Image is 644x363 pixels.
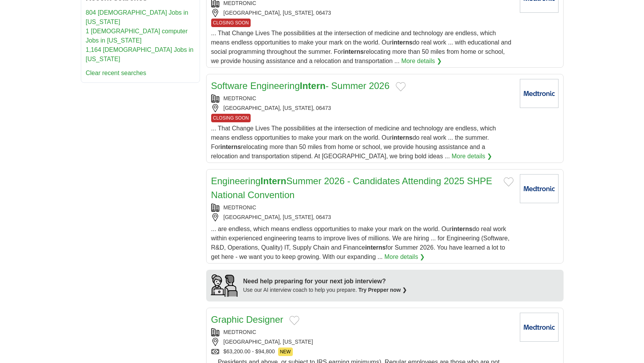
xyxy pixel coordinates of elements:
span: ... That Change Lives The possibilities at the intersection of medicine and technology are endles... [211,30,511,64]
div: $63,200.00 - $94,800 [211,348,514,356]
a: MEDTRONIC [224,329,256,335]
a: More details ❯ [384,252,425,262]
div: [GEOGRAPHIC_DATA], [US_STATE] [211,338,514,346]
div: [GEOGRAPHIC_DATA], [US_STATE], 06473 [211,104,514,112]
a: Software EngineeringIntern- Summer 2026 [211,80,390,91]
img: Medtronic logo [520,174,559,203]
strong: interns [220,144,241,150]
strong: Intern [300,80,326,91]
strong: interns [392,39,412,46]
strong: interns [392,134,412,141]
a: Graphic Designer [211,314,284,325]
button: Add to favorite jobs [504,177,514,187]
span: ... That Change Lives The possibilities at the intersection of medicine and technology are endles... [211,125,496,159]
img: Medtronic logo [520,313,559,342]
a: Try Prepper now ❯ [359,287,407,293]
a: More details ❯ [451,152,492,161]
a: MEDTRONIC [224,204,256,211]
a: EngineeringInternSummer 2026 - Candidates Attending 2025 SHPE National Convention [211,176,492,200]
div: [GEOGRAPHIC_DATA], [US_STATE], 06473 [211,9,514,17]
strong: interns [365,244,386,251]
button: Add to favorite jobs [289,316,299,325]
a: More details ❯ [401,57,442,66]
div: Need help preparing for your next job interview? [243,277,407,286]
a: Clear recent searches [86,70,147,76]
a: 1 [DEMOGRAPHIC_DATA] computer Jobs in [US_STATE] [86,28,188,44]
span: ... are endless, which means endless opportunities to make your mark on the world. Our do real wo... [211,226,510,260]
span: CLOSING SOON [211,19,251,27]
a: 1,164 [DEMOGRAPHIC_DATA] Jobs in [US_STATE] [86,46,194,62]
div: Use our AI interview coach to help you prepare. [243,286,407,294]
strong: interns [343,48,364,55]
button: Add to favorite jobs [396,82,406,91]
span: NEW [278,348,293,356]
img: Medtronic logo [520,79,559,108]
strong: interns [452,226,472,232]
strong: Intern [261,176,287,186]
a: 804 [DEMOGRAPHIC_DATA] Jobs in [US_STATE] [86,9,188,25]
a: MEDTRONIC [224,95,256,101]
div: [GEOGRAPHIC_DATA], [US_STATE], 06473 [211,213,514,221]
span: CLOSING SOON [211,114,251,122]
